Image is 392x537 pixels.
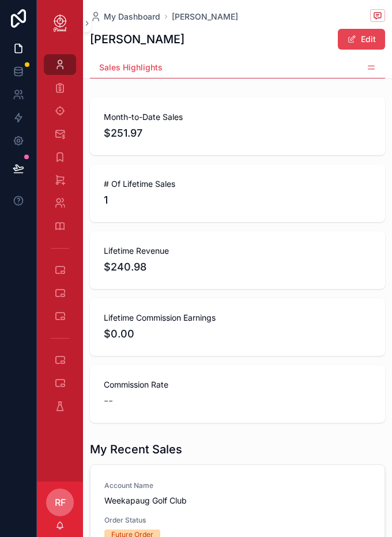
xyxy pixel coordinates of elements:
[104,393,113,409] span: --
[104,111,371,123] span: Month-to-Date Sales
[51,14,69,32] img: App logo
[104,379,371,390] span: Commission Rate
[104,245,371,257] span: Lifetime Revenue
[104,125,371,141] span: $251.97
[90,441,182,457] h1: My Recent Sales
[104,192,371,208] span: 1
[90,11,160,22] a: My Dashboard
[104,326,371,342] span: $0.00
[99,62,163,73] span: Sales Highlights
[104,495,187,506] span: Weekapaug Golf Club
[37,46,83,431] div: scrollable content
[55,495,66,509] span: RF
[90,31,184,47] h1: [PERSON_NAME]
[104,178,371,190] span: # Of Lifetime Sales
[104,481,371,490] span: Account Name
[172,11,238,22] a: [PERSON_NAME]
[104,516,371,525] span: Order Status
[104,312,371,324] span: Lifetime Commission Earnings
[104,259,371,275] span: $240.98
[104,11,160,22] span: My Dashboard
[338,29,385,50] button: Edit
